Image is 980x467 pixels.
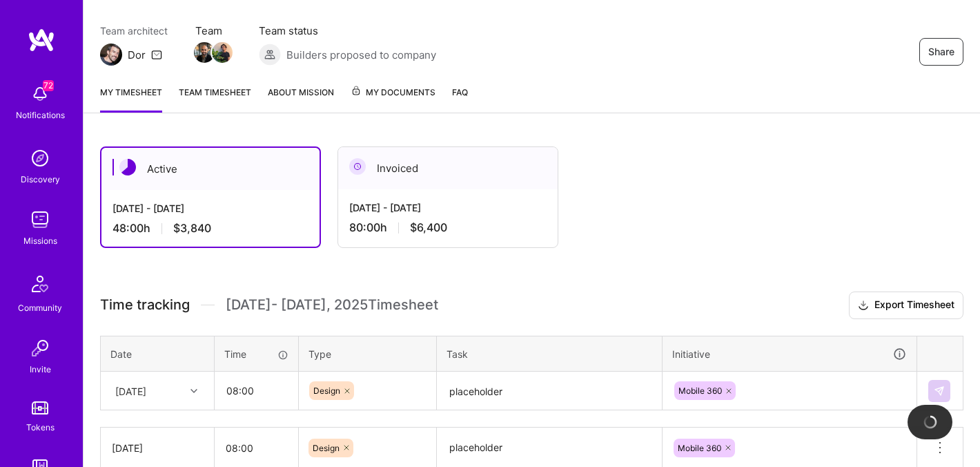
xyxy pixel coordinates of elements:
div: Invite [30,362,51,377]
div: Invoiced [338,147,558,189]
textarea: placeholder [438,373,660,410]
div: Dor [128,48,146,62]
a: Team Member Avatar [213,41,231,64]
div: [DATE] - [DATE] [349,200,547,215]
button: Export Timesheet [849,292,963,319]
img: Builders proposed to company [259,44,281,66]
span: Builders proposed to company [286,48,436,62]
span: Team [195,23,231,38]
div: [DATE] [112,441,203,455]
a: About Mission [268,85,334,113]
div: Discovery [21,172,60,187]
div: Active [101,148,320,190]
img: loading [923,415,937,429]
img: Submit [934,385,945,397]
span: My Documents [351,85,435,100]
div: Tokens [26,420,55,435]
a: My Documents [351,85,435,113]
div: [DATE] - [DATE] [112,201,308,216]
span: Team status [259,23,436,38]
div: 80:00 h [349,220,547,235]
a: My timesheet [100,85,162,113]
img: tokens [32,401,48,414]
div: [DATE] [115,383,146,398]
span: Mobile 360 [678,443,721,453]
img: Team Architect [100,44,122,66]
div: Missions [23,233,57,248]
input: HH:MM [215,430,298,466]
i: icon Download [858,298,869,313]
div: Initiative [672,346,907,362]
div: Notifications [16,108,65,122]
span: Share [928,45,954,59]
img: logo [28,28,55,53]
span: $3,840 [173,221,211,236]
div: Time [224,347,288,361]
span: 72 [43,80,54,91]
span: Mobile 360 [678,385,722,396]
i: icon Chevron [190,388,197,394]
div: 48:00 h [112,221,308,236]
img: Active [119,159,136,175]
img: Team Member Avatar [194,42,215,63]
span: Team architect [100,23,168,38]
img: teamwork [26,206,54,233]
div: null [928,380,952,402]
a: Team timesheet [179,85,251,113]
img: Invite [26,334,54,362]
img: discovery [26,144,54,172]
span: Design [313,385,340,396]
img: Invoiced [349,158,366,175]
span: $6,400 [410,220,447,235]
th: Date [101,336,215,372]
a: FAQ [452,85,468,113]
a: Team Member Avatar [195,41,213,64]
div: Community [18,301,62,315]
img: Community [23,267,57,301]
span: Design [313,443,340,453]
button: Share [919,38,963,66]
i: icon Mail [151,49,162,60]
span: [DATE] - [DATE] , 2025 Timesheet [226,296,438,314]
img: Team Member Avatar [212,42,233,63]
img: bell [26,80,54,108]
span: Time tracking [100,296,190,314]
th: Type [299,336,437,372]
th: Task [437,336,663,372]
input: HH:MM [215,372,297,409]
